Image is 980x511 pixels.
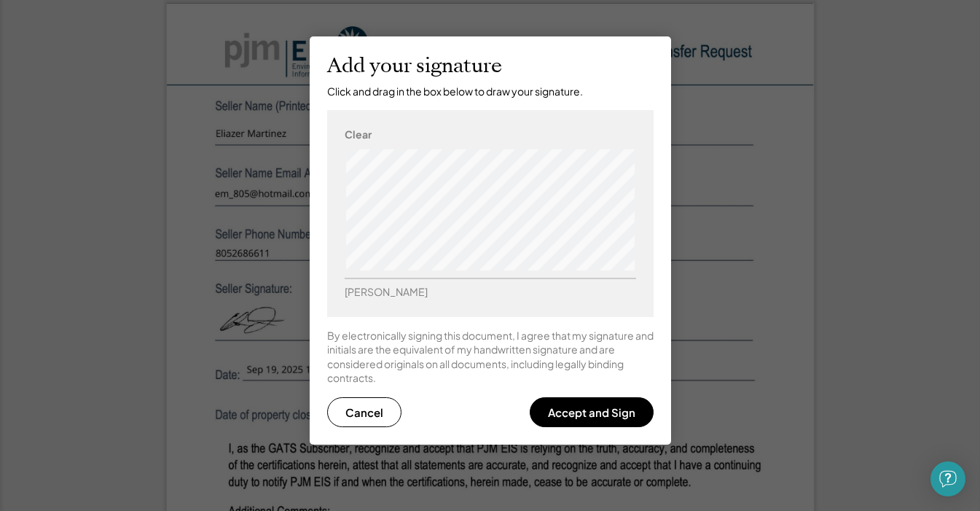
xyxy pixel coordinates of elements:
div: Clear [345,128,372,142]
div: By electronically signing this document, I agree that my signature and initials are the equivalen... [327,329,654,386]
button: Accept and Sign [530,397,654,427]
h2: Add your signature [327,54,502,79]
div: Open Intercom Messenger [930,461,965,496]
div: [PERSON_NAME] [345,285,428,300]
div: Click and drag in the box below to draw your signature. [327,85,583,99]
button: Cancel [327,397,401,427]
